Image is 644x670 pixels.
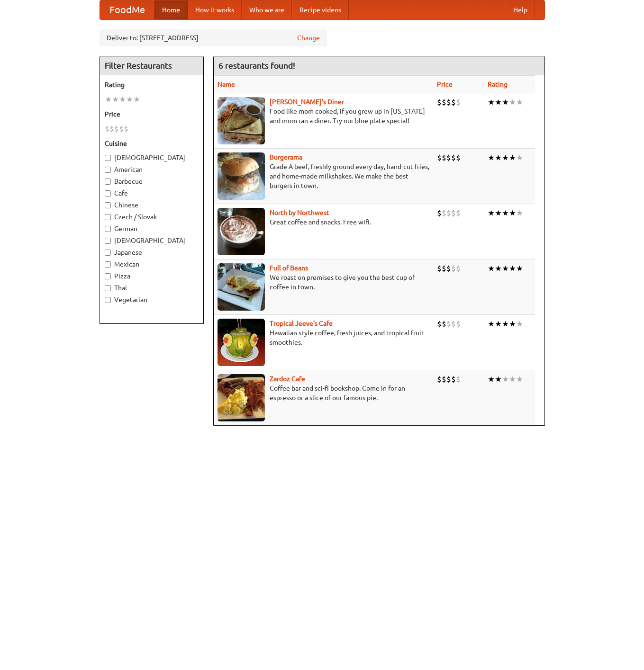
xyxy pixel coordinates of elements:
[105,295,199,304] label: Vegetarian
[451,374,456,384] li: $
[112,94,119,105] li: ★
[218,263,265,311] img: beans.jpg
[495,263,502,274] li: ★
[218,384,429,402] p: Coffee bar and sci-fi bookshop. Come in for an espresso or a slice of our famous pie.
[218,328,429,347] p: Hawaiian style coffee, fresh juices, and tropical fruit smoothies.
[446,208,451,218] li: $
[488,152,495,163] li: ★
[506,0,535,19] a: Help
[297,33,320,43] a: Change
[242,0,292,19] a: Who we are
[509,319,516,329] li: ★
[270,375,305,383] b: Zardoz Cafe
[488,374,495,384] li: ★
[502,208,509,218] li: ★
[446,97,451,107] li: $
[270,153,302,161] b: Burgerama
[105,80,199,89] h5: Rating
[451,97,456,107] li: $
[456,152,461,163] li: $
[502,263,509,274] li: ★
[509,97,516,107] li: ★
[218,107,429,125] p: Food like mom cooked, if you grew up in [US_STATE] and mom ran a diner. Try our blue plate special!
[456,97,461,107] li: $
[270,98,344,106] a: [PERSON_NAME]'s Diner
[218,208,265,255] img: north.jpg
[516,319,523,329] li: ★
[437,80,453,88] a: Price
[105,200,199,210] label: Chinese
[516,374,523,384] li: ★
[105,224,199,233] label: German
[437,97,442,107] li: $
[119,124,124,134] li: $
[442,263,446,274] li: $
[218,97,265,144] img: sallys.jpg
[109,124,114,134] li: $
[105,155,111,161] input: [DEMOGRAPHIC_DATA]
[105,124,109,134] li: $
[105,248,199,257] label: Japanese
[516,208,523,218] li: ★
[114,124,119,134] li: $
[119,94,126,105] li: ★
[105,190,111,197] input: Cafe
[105,153,199,162] label: [DEMOGRAPHIC_DATA]
[154,0,188,19] a: Home
[133,94,140,105] li: ★
[218,80,235,88] a: Name
[509,374,516,384] li: ★
[442,152,446,163] li: $
[456,208,461,218] li: $
[126,94,133,105] li: ★
[509,152,516,163] li: ★
[218,162,429,190] p: Grade A beef, freshly ground every day, hand-cut fries, and home-made milkshakes. We make the bes...
[451,263,456,274] li: $
[218,319,265,366] img: jeeves.jpg
[495,208,502,218] li: ★
[437,208,442,218] li: $
[437,319,442,329] li: $
[516,97,523,107] li: ★
[105,188,199,198] label: Cafe
[100,56,203,75] h4: Filter Restaurants
[270,209,329,216] b: North by Northwest
[488,263,495,274] li: ★
[509,263,516,274] li: ★
[105,202,111,208] input: Chinese
[446,263,451,274] li: $
[105,212,199,222] label: Czech / Slovak
[502,319,509,329] li: ★
[105,297,111,303] input: Vegetarian
[105,179,111,185] input: Barbecue
[100,29,327,46] div: Deliver to: [STREET_ADDRESS]
[446,374,451,384] li: $
[105,165,199,174] label: American
[446,319,451,329] li: $
[442,319,446,329] li: $
[105,236,199,245] label: [DEMOGRAPHIC_DATA]
[270,320,333,327] a: Tropical Jeeve's Cafe
[105,259,199,269] label: Mexican
[495,374,502,384] li: ★
[442,97,446,107] li: $
[502,152,509,163] li: ★
[105,109,199,119] h5: Price
[105,139,199,148] h5: Cuisine
[105,285,111,291] input: Thai
[105,238,111,244] input: [DEMOGRAPHIC_DATA]
[488,319,495,329] li: ★
[270,264,308,272] a: Full of Beans
[495,319,502,329] li: ★
[105,273,111,279] input: Pizza
[105,261,111,268] input: Mexican
[488,80,508,88] a: Rating
[495,97,502,107] li: ★
[442,374,446,384] li: $
[437,374,442,384] li: $
[437,263,442,274] li: $
[218,217,429,227] p: Great coffee and snacks. Free wifi.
